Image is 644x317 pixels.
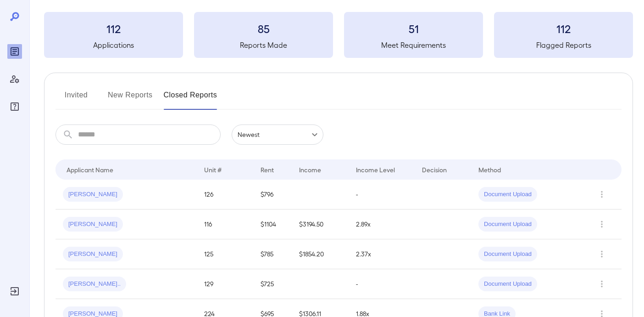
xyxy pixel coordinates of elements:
td: 129 [197,269,253,299]
td: $3194.50 [292,209,348,239]
span: [PERSON_NAME] [63,250,123,259]
td: - [349,269,415,299]
span: Document Upload [478,190,537,199]
div: Applicant Name [67,164,113,175]
div: FAQ [7,99,22,114]
button: Row Actions [594,217,609,232]
td: $796 [253,180,292,209]
td: 126 [197,180,253,209]
button: New Reports [108,88,153,110]
td: $785 [253,239,292,269]
h3: 112 [44,21,183,36]
div: Reports [7,44,22,59]
h3: 51 [344,21,483,36]
h5: Flagged Reports [494,40,633,51]
td: 125 [197,239,253,269]
div: Unit # [204,164,222,175]
button: Row Actions [594,277,609,291]
span: Document Upload [478,280,537,289]
td: $725 [253,269,292,299]
td: 2.89x [349,209,415,239]
div: Income Level [356,164,395,175]
div: Newest [232,125,323,145]
h3: 85 [194,21,333,36]
h5: Reports Made [194,40,333,51]
div: Income [299,164,321,175]
button: Row Actions [594,247,609,261]
summary: 112Applications85Reports Made51Meet Requirements112Flagged Reports [44,12,633,58]
div: Rent [261,164,275,175]
td: 2.37x [349,239,415,269]
div: Log Out [7,284,22,299]
h3: 112 [494,21,633,36]
td: $1854.20 [292,239,348,269]
span: [PERSON_NAME] [63,220,123,229]
button: Row Actions [594,187,609,202]
span: [PERSON_NAME].. [63,280,126,289]
span: Document Upload [478,220,537,229]
span: Document Upload [478,250,537,259]
h5: Meet Requirements [344,40,483,51]
button: Closed Reports [164,88,217,110]
div: Decision [422,164,447,175]
span: [PERSON_NAME] [63,190,123,199]
button: Invited [56,88,97,110]
td: 116 [197,209,253,239]
td: $1104 [253,209,292,239]
td: - [349,180,415,209]
h5: Applications [44,40,183,51]
div: Manage Users [7,72,22,86]
div: Method [478,164,501,175]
